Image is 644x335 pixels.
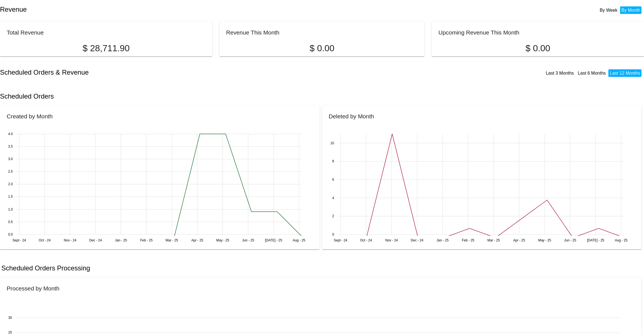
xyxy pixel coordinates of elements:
text: Jan - 25 [436,238,449,242]
text: Sept - 24 [13,238,26,242]
text: 0.5 [8,220,13,224]
li: By Month [620,6,642,14]
h2: Deleted by Month [329,113,374,119]
text: Oct - 24 [39,238,51,242]
text: Nov - 24 [385,238,398,242]
a: Last 6 Months [578,71,606,75]
p: $ 0.00 [438,43,637,53]
h2: Revenue This Month [226,29,280,36]
h2: Scheduled Orders Processing [1,264,90,272]
text: Mar - 25 [166,238,178,242]
text: Jun - 25 [242,238,254,242]
text: Aug - 25 [615,238,628,242]
text: Feb - 25 [140,238,153,242]
text: 2.0 [8,182,13,186]
p: $ 28,711.90 [7,43,206,53]
text: 25 [8,331,12,335]
text: 10 [330,141,334,145]
text: 8 [332,160,334,163]
text: 3.5 [8,145,13,148]
text: 2.5 [8,170,13,174]
text: Mar - 25 [487,238,500,242]
text: Dec - 24 [89,238,102,242]
text: 0 [332,233,334,236]
li: By Week [598,6,619,14]
text: Jan - 25 [115,238,127,242]
text: 30 [8,316,12,320]
a: Last 3 Months [546,71,574,75]
h2: Processed by Month [7,285,60,292]
text: 6 [332,178,334,182]
text: Aug - 25 [293,238,305,242]
a: Last 12 Months [610,71,640,75]
text: 0.0 [8,233,13,236]
text: 4.0 [8,132,13,136]
text: 1.0 [8,207,13,211]
h2: Total Revenue [7,29,44,36]
text: Sept - 24 [334,238,347,242]
text: 4 [332,196,334,200]
text: 1.5 [8,195,13,199]
text: May - 25 [538,238,551,242]
text: 3.0 [8,157,13,161]
text: [DATE] - 25 [587,238,604,242]
h2: Upcoming Revenue This Month [438,29,519,36]
text: May - 25 [216,238,229,242]
text: [DATE] - 25 [265,238,282,242]
text: Apr - 25 [191,238,203,242]
text: Dec - 24 [411,238,423,242]
h2: Created by Month [7,113,53,119]
text: Feb - 25 [462,238,474,242]
p: $ 0.00 [226,43,418,53]
text: Apr - 25 [513,238,525,242]
text: 2 [332,214,334,218]
text: Jun - 25 [564,238,576,242]
text: Oct - 24 [360,238,372,242]
text: Nov - 24 [64,238,77,242]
